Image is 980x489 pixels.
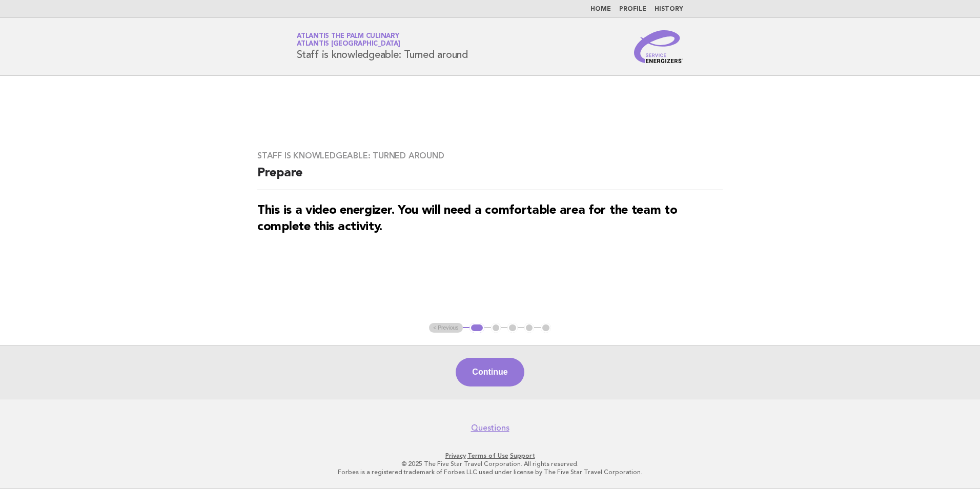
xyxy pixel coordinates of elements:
[469,323,484,333] button: 1
[590,6,611,12] a: Home
[176,452,804,460] p: · ·
[456,358,524,386] button: Continue
[471,423,509,433] a: Questions
[655,6,683,12] a: History
[257,151,723,161] h3: Staff is knowledgeable: Turned around
[297,33,468,60] h1: Staff is knowledgeable: Turned around
[297,41,400,48] span: Atlantis [GEOGRAPHIC_DATA]
[619,6,646,12] a: Profile
[257,205,678,233] strong: This is a video energizer. You will need a comfortable area for the team to complete this activity.
[445,452,466,459] a: Privacy
[634,30,683,63] img: Service Energizers
[176,460,804,468] p: © 2025 The Five Star Travel Corporation. All rights reserved.
[510,452,535,459] a: Support
[257,165,723,190] h2: Prepare
[297,33,400,47] a: Atlantis The Palm CulinaryAtlantis [GEOGRAPHIC_DATA]
[467,452,508,459] a: Terms of Use
[176,468,804,476] p: Forbes is a registered trademark of Forbes LLC used under license by The Five Star Travel Corpora...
